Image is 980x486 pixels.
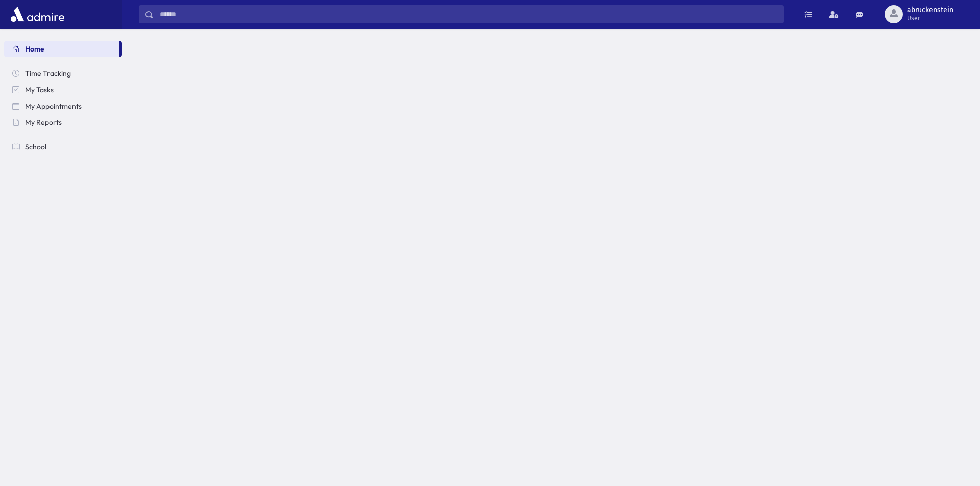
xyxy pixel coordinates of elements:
a: My Tasks [4,82,122,98]
a: Time Tracking [4,65,122,82]
input: Search [154,5,783,23]
span: Time Tracking [25,69,71,78]
span: Home [25,44,44,54]
a: Home [4,41,119,57]
span: User [907,14,953,22]
a: My Appointments [4,98,122,114]
span: My Reports [25,118,62,127]
span: My Tasks [25,85,54,94]
img: AdmirePro [8,4,67,24]
span: School [25,142,46,151]
span: My Appointments [25,101,82,111]
a: My Reports [4,114,122,131]
a: School [4,139,122,155]
span: abruckenstein [907,6,953,14]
